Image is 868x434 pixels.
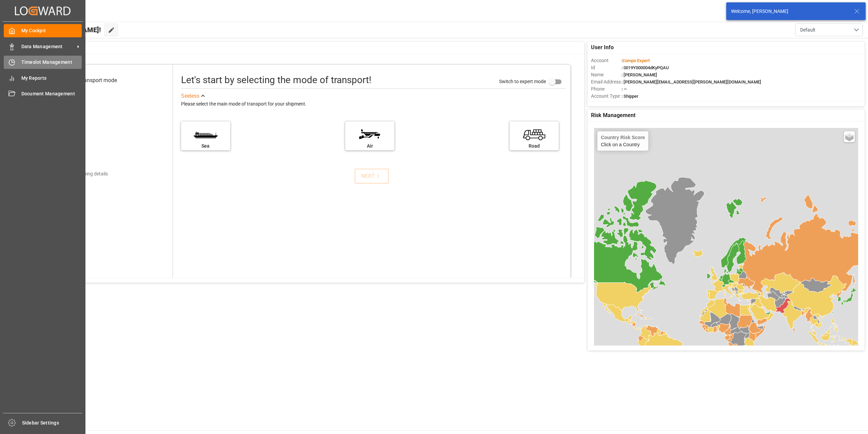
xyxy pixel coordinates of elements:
[513,143,555,150] div: Road
[21,75,82,82] span: My Reports
[65,170,108,177] div: Add shipping details
[4,24,82,37] a: My Cockpit
[181,92,199,100] div: See less
[355,169,389,184] button: NEXT
[601,135,645,147] div: Click on a Country
[591,43,614,52] span: User Info
[64,76,117,84] div: Select transport mode
[591,111,635,119] span: Risk Management
[731,8,848,15] div: Welcome, [PERSON_NAME]
[21,43,75,50] span: Data Management
[21,90,82,97] span: Document Management
[591,57,622,64] span: Account
[349,143,391,150] div: Air
[499,79,546,84] span: Switch to expert mode
[21,59,82,66] span: Timeslot Management
[623,58,650,63] span: Compo Expert
[22,419,83,427] span: Sidebar Settings
[622,79,761,84] span: : [PERSON_NAME][EMAIL_ADDRESS][PERSON_NAME][DOMAIN_NAME]
[181,100,566,108] div: Please select the main mode of transport for your shipment.
[622,94,638,99] span: : Shipper
[622,65,669,70] span: : 0019Y000004dKyPQAU
[21,27,82,34] span: My Cockpit
[591,86,622,93] span: Phone
[622,72,657,77] span: : [PERSON_NAME]
[622,87,627,92] span: : —
[361,172,382,180] div: NEXT
[4,87,82,100] a: Document Management
[184,143,227,150] div: Sea
[800,26,815,34] span: Default
[4,71,82,84] a: My Reports
[795,23,863,36] button: open menu
[591,64,622,71] span: Id
[601,135,645,140] h4: Country Risk Score
[4,56,82,69] a: Timeslot Management
[844,131,855,142] a: Layers
[181,73,371,87] div: Let's start by selecting the mode of transport!
[622,58,650,63] span: :
[591,93,622,100] span: Account Type
[591,78,622,86] span: Email Address
[591,71,622,78] span: Name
